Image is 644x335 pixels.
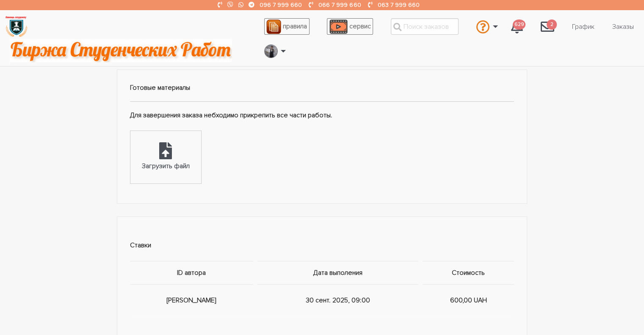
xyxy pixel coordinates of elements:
[10,39,232,62] img: motto-2ce64da2796df845c65ce8f9480b9c9d679903764b3ca6da4b6de107518df0fe.gif
[329,19,347,34] img: play_icon-49f7f135c9dc9a03216cfdbccbe1e3994649169d890fb554cedf0eac35a01ba8.png
[504,15,530,38] a: 629
[142,161,190,172] div: Загрузить файл
[130,83,190,92] strong: Готовые материалы
[513,19,525,30] span: 629
[420,284,514,316] td: 600,00 UAH
[391,18,459,35] input: Поиск заказов
[266,19,281,34] img: agreement_icon-feca34a61ba7f3d1581b08bc946b2ec1ccb426f67415f344566775c155b7f62c.png
[255,261,420,284] th: Дата выполения
[420,261,514,284] th: Стоимость
[534,15,561,38] a: 2
[377,1,419,8] a: 063 7 999 660
[565,19,601,35] a: График
[260,1,302,8] a: 096 7 999 660
[318,1,361,8] a: 066 7 999 660
[130,230,514,261] td: Ставки
[265,44,277,58] img: 20171208_160937.jpg
[130,261,255,284] th: ID автора
[264,18,310,35] a: правила
[5,15,28,38] img: logo-135dea9cf721667cc4ddb0c1795e3ba8b7f362e3d0c04e2cc90b931989920324.png
[327,18,373,35] a: сервис
[605,19,641,35] a: Заказы
[130,110,514,121] p: Для завершения заказа небходимо прикрепить все части работы.
[130,284,255,316] td: [PERSON_NAME]
[255,284,420,316] td: 30 сент. 2025, 09:00
[349,22,371,30] span: сервис
[283,22,307,30] span: правила
[547,19,557,30] span: 2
